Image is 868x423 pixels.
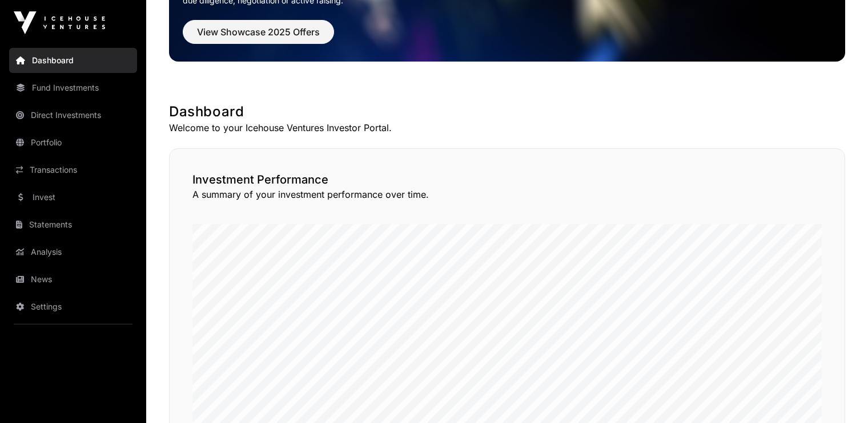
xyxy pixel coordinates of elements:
a: Dashboard [9,48,137,73]
h2: Investment Performance [192,172,822,188]
p: Welcome to your Icehouse Ventures Investor Portal. [169,121,845,135]
p: A summary of your investment performance over time. [192,188,822,201]
a: Portfolio [9,130,137,155]
a: Fund Investments [9,75,137,100]
iframe: Chat Widget [811,368,868,423]
h1: Dashboard [169,103,845,121]
a: Settings [9,294,137,319]
a: Invest [9,185,137,210]
a: Analysis [9,239,137,265]
span: View Showcase 2025 Offers [197,25,320,39]
a: Statements [9,212,137,237]
a: Direct Investments [9,103,137,128]
a: News [9,267,137,292]
a: View Showcase 2025 Offers [183,31,334,43]
button: View Showcase 2025 Offers [183,20,334,44]
a: Transactions [9,157,137,182]
img: Icehouse Ventures Logo [14,11,105,34]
